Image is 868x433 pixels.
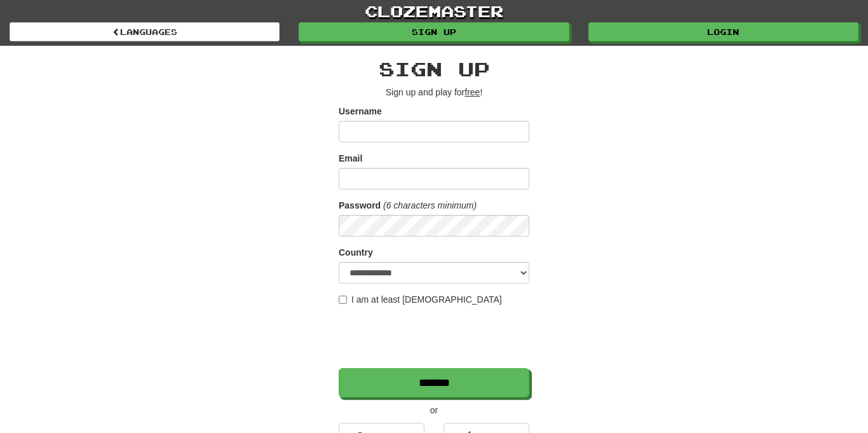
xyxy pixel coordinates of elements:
p: Sign up and play for ! [339,86,529,99]
h2: Sign up [339,58,529,79]
a: Languages [10,22,280,41]
label: Username [339,105,382,118]
label: Password [339,199,381,212]
a: Login [588,22,858,41]
a: Sign up [299,22,569,41]
label: I am at least [DEMOGRAPHIC_DATA] [339,293,502,306]
input: I am at least [DEMOGRAPHIC_DATA] [339,296,347,304]
iframe: reCAPTCHA [339,312,532,362]
em: (6 characters minimum) [383,200,477,210]
label: Email [339,152,362,165]
u: free [465,87,480,97]
label: Country [339,246,373,259]
p: or [339,404,529,416]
